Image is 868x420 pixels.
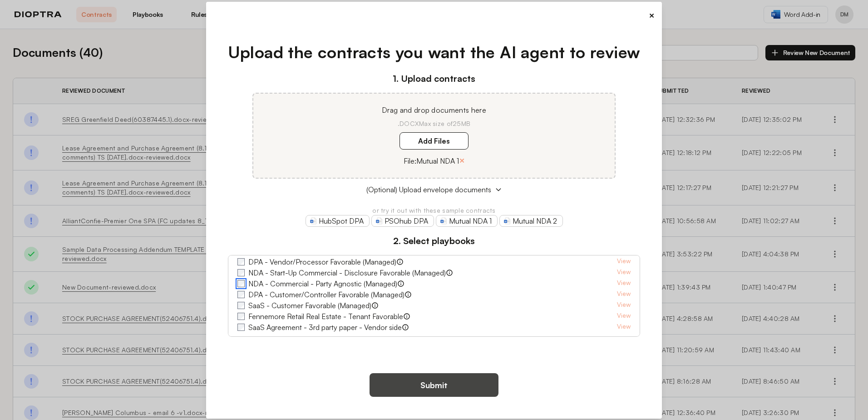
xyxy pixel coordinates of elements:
[228,184,641,195] button: (Optional) Upload envelope documents
[264,119,604,128] p: .DOCX Max size of 25MB
[248,300,371,311] label: SaaS - Customer Favorable (Managed)
[399,132,469,150] label: Add Files
[370,373,498,397] button: Submit
[649,9,655,22] button: ×
[228,234,641,248] h3: 2. Select playbooks
[366,184,491,195] span: (Optional) Upload envelope documents
[404,155,459,166] p: File: Mutual NDA 1
[371,215,434,227] a: PSOhub DPA
[617,322,631,333] a: View
[617,278,631,289] a: View
[248,311,403,322] label: Fennemore Retail Real Estate - Tenant Favorable
[459,154,465,167] button: ×
[436,215,498,227] a: Mutual NDA 1
[617,289,631,300] a: View
[228,40,641,65] h1: Upload the contracts you want the AI agent to review
[617,311,631,322] a: View
[264,105,604,115] p: Drag and drop documents here
[617,267,631,278] a: View
[248,267,446,278] label: NDA - Start-Up Commercial - Disclosure Favorable (Managed)
[248,278,397,289] label: NDA - Commercial - Party Agnostic (Managed)
[617,300,631,311] a: View
[248,256,396,267] label: DPA - Vendor/Processor Favorable (Managed)
[617,256,631,267] a: View
[306,215,370,227] a: HubSpot DPA
[248,322,402,333] label: SaaS Agreement - 3rd party paper - Vendor side
[228,72,641,85] h3: 1. Upload contracts
[248,289,404,300] label: DPA - Customer/Controller Favorable (Managed)
[499,215,563,227] a: Mutual NDA 2
[228,206,641,215] p: or try it out with these sample contracts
